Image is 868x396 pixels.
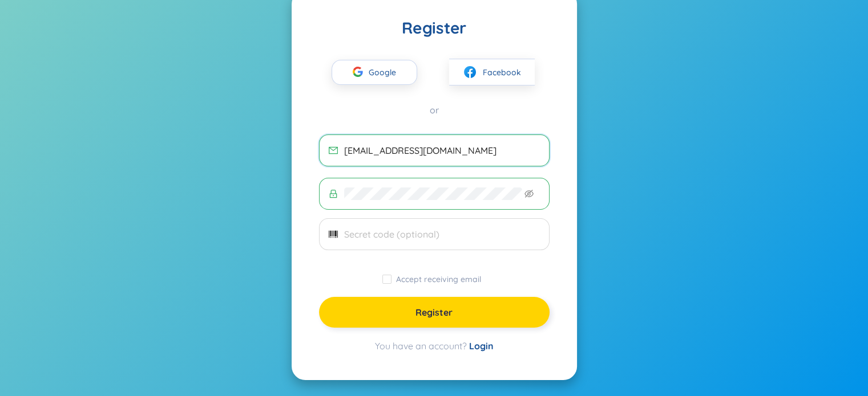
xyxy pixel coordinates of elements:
input: Secret code (optional) [344,228,540,240]
div: You have an account? [319,339,550,353]
a: Login [469,340,494,352]
span: Google [369,60,402,84]
img: facebook [463,65,477,79]
input: Email [344,144,540,157]
span: eye-invisible [524,189,534,198]
span: Accept receiving email [391,274,486,284]
button: Register [319,297,550,328]
div: Register [319,18,550,38]
span: mail [329,146,338,155]
div: or [319,104,550,116]
span: lock [329,189,338,198]
span: Facebook [483,66,521,79]
button: Google [332,60,417,85]
span: Register [415,306,453,319]
span: barcode [329,230,338,239]
button: facebookFacebook [449,59,535,85]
